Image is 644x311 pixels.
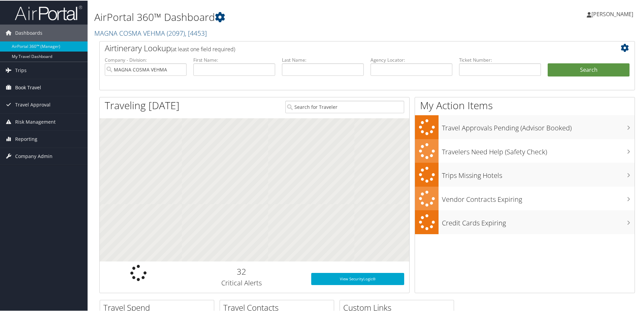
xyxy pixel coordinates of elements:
label: Agency Locator: [371,56,452,63]
h3: Travelers Need Help (Safety Check) [442,143,635,156]
h3: Critical Alerts [182,278,301,287]
h1: AirPortal 360™ Dashboard [94,9,458,24]
img: airportal-logo.png [15,4,82,20]
span: Travel Approval [15,96,51,113]
a: MAGNA COSMA VEHMA [94,28,207,37]
h3: Vendor Contracts Expiring [442,191,635,204]
h2: Airtinerary Lookup [105,42,585,53]
h2: 32 [182,265,301,277]
span: [PERSON_NAME] [591,10,633,17]
span: Dashboards [15,24,42,41]
span: ( 2097 ) [167,28,185,37]
span: Risk Management [15,113,56,130]
span: Reporting [15,130,37,147]
input: Search for Traveler [285,100,404,113]
a: Travelers Need Help (Safety Check) [415,138,635,162]
span: Trips [15,61,27,78]
h3: Credit Cards Expiring [442,214,635,227]
span: , [ 4453 ] [185,28,207,37]
a: Trips Missing Hotels [415,162,635,186]
label: First Name: [193,56,275,63]
label: Ticket Number: [459,56,541,63]
button: Search [548,63,630,76]
span: (at least one field required) [171,45,235,52]
a: Vendor Contracts Expiring [415,186,635,210]
h1: My Action Items [415,98,635,112]
label: Company - Division: [105,56,187,63]
h1: Traveling [DATE] [105,98,180,112]
a: Credit Cards Expiring [415,210,635,234]
a: [PERSON_NAME] [587,3,640,24]
a: View SecurityLogic® [311,272,404,284]
h3: Travel Approvals Pending (Advisor Booked) [442,119,635,132]
h3: Trips Missing Hotels [442,167,635,180]
label: Last Name: [282,56,364,63]
span: Company Admin [15,147,53,164]
span: Book Travel [15,79,41,95]
a: Travel Approvals Pending (Advisor Booked) [415,115,635,138]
